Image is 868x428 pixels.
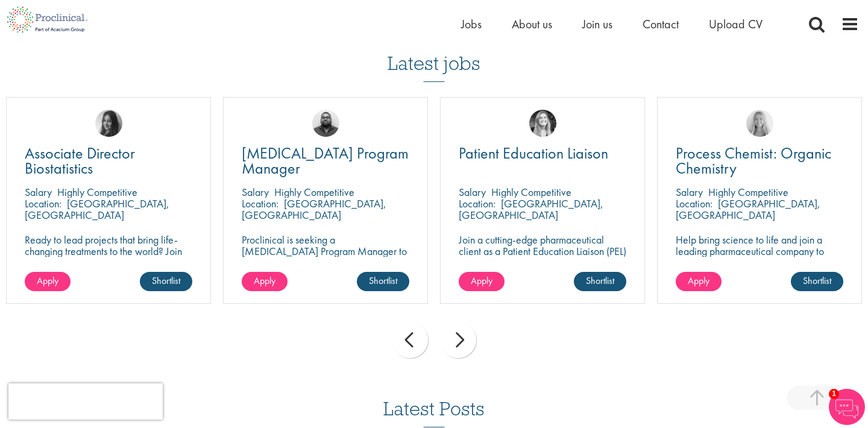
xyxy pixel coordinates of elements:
[676,143,831,178] span: Process Chemist: Organic Chemistry
[383,398,485,427] h3: Latest Posts
[688,274,709,287] span: Apply
[709,16,763,32] a: Upload CV
[140,272,192,291] a: Shortlist
[274,185,354,199] p: Highly Competitive
[25,185,52,199] span: Salary
[459,185,486,199] span: Salary
[459,197,603,222] p: [GEOGRAPHIC_DATA], [GEOGRAPHIC_DATA]
[242,272,288,291] a: Apply
[25,146,192,176] a: Associate Director Biostatistics
[829,389,865,425] img: Chatbot
[461,16,482,32] a: Jobs
[392,322,428,358] div: prev
[57,185,137,199] p: Highly Competitive
[676,197,820,222] p: [GEOGRAPHIC_DATA], [GEOGRAPHIC_DATA]
[746,110,773,137] img: Shannon Briggs
[242,146,409,176] a: [MEDICAL_DATA] Program Manager
[242,197,278,210] span: Location:
[25,197,169,222] p: [GEOGRAPHIC_DATA], [GEOGRAPHIC_DATA]
[459,234,626,291] p: Join a cutting-edge pharmaceutical client as a Patient Education Liaison (PEL) where your precisi...
[829,389,839,399] span: 1
[37,274,58,287] span: Apply
[95,110,122,137] img: Heidi Hennigan
[459,143,608,163] span: Patient Education Liaison
[791,272,843,291] a: Shortlist
[676,234,843,291] p: Help bring science to life and join a leading pharmaceutical company to play a key role in delive...
[676,146,843,176] a: Process Chemist: Organic Chemistry
[491,185,571,199] p: Highly Competitive
[25,197,61,210] span: Location:
[459,146,626,161] a: Patient Education Liaison
[25,272,71,291] a: Apply
[242,185,269,199] span: Salary
[459,272,505,291] a: Apply
[312,110,339,137] img: Ashley Bennett
[242,234,409,303] p: Proclinical is seeking a [MEDICAL_DATA] Program Manager to join our client's team for an exciting...
[529,110,556,137] img: Manon Fuller
[25,143,135,178] span: Associate Director Biostatistics
[459,197,495,210] span: Location:
[440,322,476,358] div: next
[25,234,192,291] p: Ready to lead projects that bring life-changing treatments to the world? Join our client at the f...
[254,274,275,287] span: Apply
[708,185,788,199] p: Highly Competitive
[8,383,163,420] iframe: reCAPTCHA
[676,185,703,199] span: Salary
[676,197,712,210] span: Location:
[643,16,679,32] a: Contact
[242,143,409,178] span: [MEDICAL_DATA] Program Manager
[676,272,722,291] a: Apply
[388,23,480,82] h3: Latest jobs
[582,16,612,32] a: Join us
[357,272,409,291] a: Shortlist
[512,16,552,32] a: About us
[242,197,386,222] p: [GEOGRAPHIC_DATA], [GEOGRAPHIC_DATA]
[574,272,626,291] a: Shortlist
[471,274,492,287] span: Apply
